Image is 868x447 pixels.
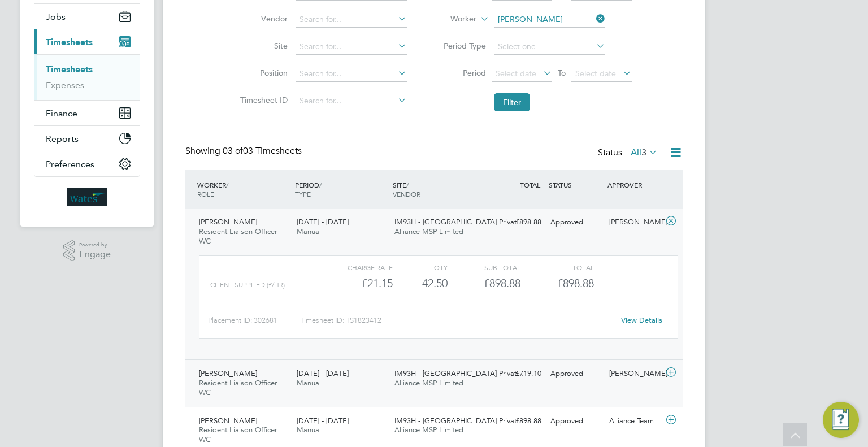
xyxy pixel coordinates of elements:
[34,101,140,125] button: Finance
[34,54,140,100] div: Timesheets
[79,240,111,250] span: Powered by
[295,189,311,198] span: TYPE
[393,189,420,198] span: VENDOR
[34,4,140,29] button: Jobs
[557,276,594,290] span: £898.88
[487,213,546,232] div: £898.88
[394,217,524,227] span: IM93H - [GEOGRAPHIC_DATA] Privat…
[199,378,277,397] span: Resident Liaison Officer WC
[199,217,257,227] span: [PERSON_NAME]
[546,175,605,195] div: STATUS
[297,416,349,426] span: [DATE] - [DATE]
[199,368,257,378] span: [PERSON_NAME]
[641,147,646,158] span: 3
[605,213,663,232] div: [PERSON_NAME]
[426,14,476,25] label: Worker
[237,14,288,24] label: Vendor
[210,281,285,289] span: Client Supplied (£/HR)
[79,250,111,259] span: Engage
[34,151,140,176] button: Preferences
[237,95,288,105] label: Timesheet ID
[494,12,605,28] input: Search for...
[575,68,616,79] span: Select date
[394,368,524,378] span: IM93H - [GEOGRAPHIC_DATA] Privat…
[296,93,407,109] input: Search for...
[605,175,663,195] div: APPROVER
[34,29,140,54] button: Timesheets
[34,126,140,151] button: Reports
[554,66,569,80] span: To
[448,261,520,274] div: Sub Total
[319,180,322,189] span: /
[621,315,662,325] a: View Details
[390,175,488,204] div: SITE
[185,145,304,157] div: Showing
[297,368,349,378] span: [DATE] - [DATE]
[199,416,257,426] span: [PERSON_NAME]
[394,416,524,426] span: IM93H - [GEOGRAPHIC_DATA] Privat…
[199,227,277,246] span: Resident Liaison Officer WC
[226,180,228,189] span: /
[393,261,448,274] div: QTY
[487,364,546,383] div: £719.10
[546,364,605,383] div: Approved
[394,227,463,236] span: Alliance MSP Limited
[494,39,605,55] input: Select one
[208,311,300,329] div: Placement ID: 302681
[605,412,663,431] div: Alliance Team
[297,217,349,227] span: [DATE] - [DATE]
[300,311,614,329] div: Timesheet ID: TS1823412
[46,159,94,170] span: Preferences
[297,227,321,236] span: Manual
[435,41,486,51] label: Period Type
[297,425,321,435] span: Manual
[394,378,463,388] span: Alliance MSP Limited
[605,364,663,383] div: [PERSON_NAME]
[34,188,140,206] a: Go to home page
[194,175,292,204] div: WORKER
[520,180,540,189] span: TOTAL
[320,261,393,274] div: Charge rate
[320,274,393,293] div: £21.15
[197,189,214,198] span: ROLE
[46,37,93,47] span: Timesheets
[487,412,546,431] div: £898.88
[237,68,288,78] label: Position
[223,145,302,157] span: 03 Timesheets
[494,93,530,111] button: Filter
[296,12,407,28] input: Search for...
[46,133,79,144] span: Reports
[199,425,277,444] span: Resident Liaison Officer WC
[63,240,111,262] a: Powered byEngage
[46,108,77,119] span: Finance
[297,378,321,388] span: Manual
[406,180,409,189] span: /
[823,402,859,438] button: Engage Resource Center
[598,145,660,161] div: Status
[237,41,288,51] label: Site
[546,412,605,431] div: Approved
[393,274,448,293] div: 42.50
[631,147,658,158] label: All
[496,68,536,79] span: Select date
[546,213,605,232] div: Approved
[46,11,66,22] span: Jobs
[296,39,407,55] input: Search for...
[67,188,107,206] img: wates-logo-retina.png
[223,145,243,157] span: 03 of
[292,175,390,204] div: PERIOD
[394,425,463,435] span: Alliance MSP Limited
[46,64,93,75] a: Timesheets
[296,66,407,82] input: Search for...
[448,274,520,293] div: £898.88
[46,80,84,90] a: Expenses
[435,68,486,78] label: Period
[520,261,593,274] div: Total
